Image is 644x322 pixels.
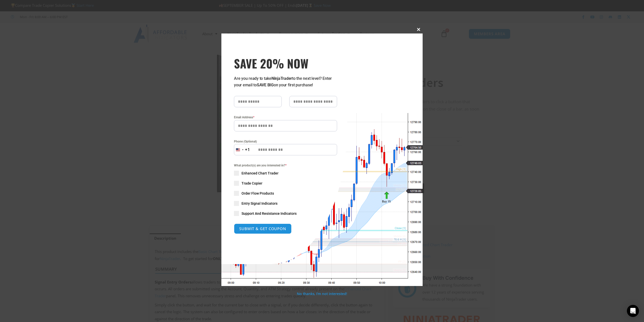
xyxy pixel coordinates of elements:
label: Phone (Optional) [234,139,337,144]
strong: NinjaTrader [271,76,292,81]
span: Enhanced Chart Trader [242,171,278,176]
label: Trade Copier [234,181,337,186]
p: Are you ready to take to the next level? Enter your email to on your first purchase! [234,75,337,88]
label: Entry Signal Indicators [234,201,337,206]
strong: SAVE BIG [257,83,274,87]
span: Support And Resistance Indicators [242,211,297,216]
button: Selected country [234,144,250,155]
h3: SAVE 20% NOW [234,56,337,70]
label: Order Flow Products [234,191,337,196]
a: No thanks, I’m not interested! [297,291,347,296]
label: Email Address [234,115,337,120]
span: Trade Copier [242,181,262,186]
span: Entry Signal Indicators [242,201,277,206]
div: +1 [245,147,250,153]
span: What product(s) are you interested in? [234,163,337,168]
div: Open Intercom Messenger [627,305,639,317]
label: Support And Resistance Indicators [234,211,337,216]
span: Order Flow Products [242,191,274,196]
label: Enhanced Chart Trader [234,171,337,176]
button: SUBMIT & GET COUPON [234,224,292,234]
